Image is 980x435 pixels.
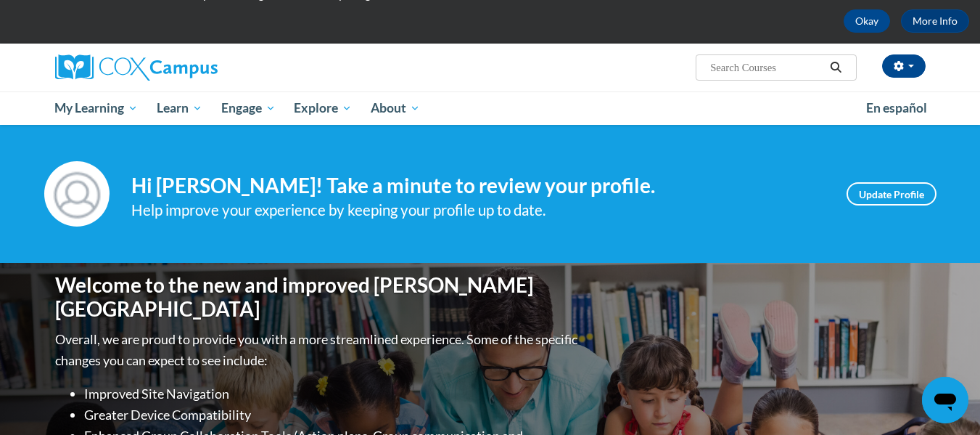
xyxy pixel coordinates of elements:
button: Account Settings [882,54,926,78]
a: Engage [212,92,285,125]
h4: Hi [PERSON_NAME]! Take a minute to review your profile. [131,174,825,198]
span: Learn [157,99,202,117]
div: Main menu [33,92,947,125]
li: Improved Site Navigation [84,383,581,404]
img: Cox Campus [55,54,218,81]
input: Search Courses [709,59,825,76]
span: Engage [221,99,276,117]
a: Cox Campus [55,54,331,81]
button: Okay [844,9,890,33]
span: About [371,99,420,117]
a: About [361,92,429,125]
a: More Info [901,9,969,33]
button: Search [825,59,847,76]
a: Learn [147,92,212,125]
span: En español [866,100,927,115]
span: Explore [294,99,352,117]
div: Help improve your experience by keeping your profile up to date. [131,198,825,222]
a: Explore [284,92,361,125]
a: En español [857,93,936,123]
a: My Learning [46,92,148,125]
p: Overall, we are proud to provide you with a more streamlined experience. Some of the specific cha... [55,329,581,371]
span: My Learning [54,99,138,117]
li: Greater Device Compatibility [84,404,581,426]
h1: Welcome to the new and improved [PERSON_NAME][GEOGRAPHIC_DATA] [55,273,581,322]
a: Update Profile [847,182,936,206]
img: Profile Image [44,161,110,227]
iframe: Button to launch messaging window [922,377,968,423]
